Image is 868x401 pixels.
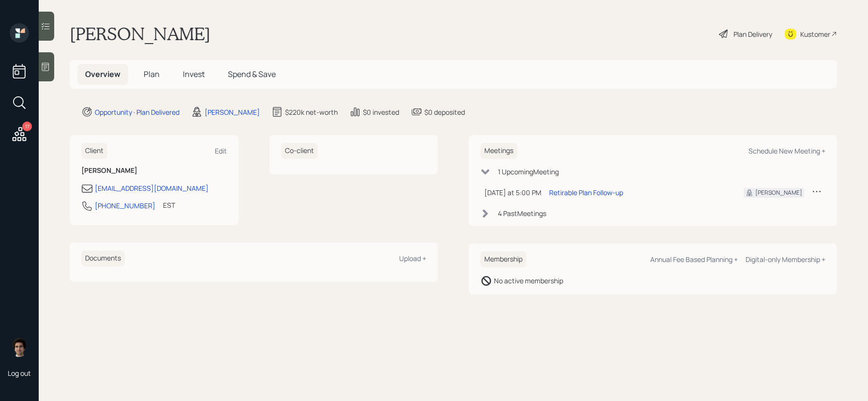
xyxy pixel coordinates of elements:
div: $0 invested [363,107,399,117]
span: Plan [144,69,160,79]
h6: Documents [81,250,125,266]
div: Plan Delivery [733,29,772,39]
div: [PERSON_NAME] [755,188,802,197]
div: Log out [8,369,31,378]
div: 1 Upcoming Meeting [498,167,559,177]
img: harrison-schaefer-headshot-2.png [10,338,29,357]
span: Overview [85,69,120,79]
div: Kustomer [800,29,830,39]
div: [PHONE_NUMBER] [95,200,155,211]
div: Edit [215,146,227,155]
div: Digital-only Membership + [746,255,825,264]
div: 17 [22,122,32,131]
span: Spend & Save [228,69,276,79]
div: [EMAIL_ADDRESS][DOMAIN_NAME] [95,183,209,193]
div: No active membership [494,276,563,286]
div: Opportunity · Plan Delivered [95,107,180,117]
div: [PERSON_NAME] [205,107,260,117]
h1: [PERSON_NAME] [70,23,210,45]
span: Invest [183,69,205,79]
h6: Client [81,143,107,159]
div: Upload + [399,254,426,263]
h6: Membership [480,251,526,267]
div: $220k net-worth [285,107,338,117]
h6: [PERSON_NAME] [81,167,227,175]
div: Annual Fee Based Planning + [650,255,738,264]
div: EST [163,200,175,210]
h6: Meetings [480,143,517,159]
div: $0 deposited [424,107,465,117]
div: Retirable Plan Follow-up [549,187,623,198]
div: [DATE] at 5:00 PM [484,187,541,198]
div: 4 Past Meeting s [498,208,546,218]
h6: Co-client [281,143,318,159]
div: Schedule New Meeting + [748,146,825,155]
